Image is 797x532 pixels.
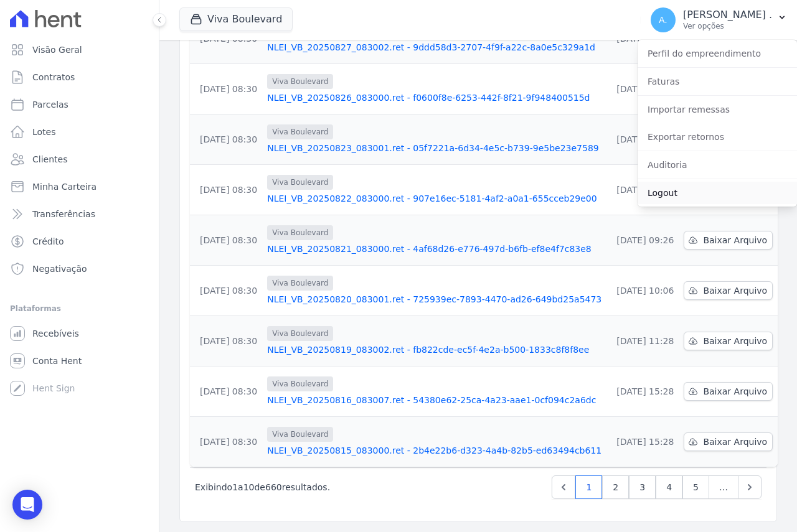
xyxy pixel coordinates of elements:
a: Logout [638,182,797,204]
span: Crédito [32,235,64,248]
span: Parcelas [32,98,68,111]
a: Lotes [5,119,154,144]
button: Viva Boulevard [179,7,293,31]
span: Transferências [32,208,95,220]
span: … [709,475,738,499]
p: Exibindo a de resultados. [195,481,330,493]
a: Importar remessas [638,98,797,121]
td: [DATE] 09:26 [606,215,679,266]
a: Next [738,475,762,499]
a: NLEI_VB_20250827_083002.ret - 9ddd58d3-2707-4f9f-a22c-8a0e5c329a1d [267,41,601,54]
td: [DATE] 08:30 [190,215,262,266]
span: Clientes [32,153,67,166]
td: [DATE] 10:06 [606,266,679,316]
a: Baixar Arquivo [684,382,773,401]
a: NLEI_VB_20250821_083000.ret - 4af68d26-e776-497d-b6fb-ef8e4f7c83e8 [267,243,601,255]
a: Baixar Arquivo [684,432,773,451]
td: [DATE] 08:30 [190,114,262,165]
a: Perfil do empreendimento [638,42,797,65]
span: Viva Boulevard [267,74,333,89]
a: NLEI_VB_20250816_083007.ret - 54380e62-25ca-4a23-aae1-0cf094c2a6dc [267,394,601,406]
a: Auditoria [638,154,797,176]
span: Baixar Arquivo [703,436,767,448]
a: Baixar Arquivo [684,231,773,250]
td: [DATE] 11:28 [606,316,679,366]
a: Transferências [5,202,154,226]
span: Viva Boulevard [267,276,333,291]
span: A. [659,16,667,24]
td: [DATE] 08:30 [190,316,262,366]
span: 10 [243,482,255,492]
button: A. [PERSON_NAME] . Ver opções [641,2,797,37]
td: [DATE] 15:28 [606,417,679,467]
span: Viva Boulevard [267,175,333,190]
a: NLEI_VB_20250822_083000.ret - 907e16ec-5181-4af2-a0a1-655cceb29e00 [267,192,601,205]
span: Visão Geral [32,44,82,56]
a: 1 [575,475,602,499]
span: Baixar Arquivo [703,234,767,246]
a: Minha Carteira [5,174,154,199]
span: Conta Hent [32,355,82,367]
span: Recebíveis [32,327,79,340]
a: Visão Geral [5,37,154,62]
a: NLEI_VB_20250826_083000.ret - f0600f8e-6253-442f-8f21-9f948400515d [267,91,601,104]
a: Conta Hent [5,348,154,373]
a: NLEI_VB_20250823_083001.ret - 05f7221a-6d34-4e5c-b739-9e5be23e7589 [267,142,601,154]
span: Contratos [32,71,75,83]
td: [DATE] 08:30 [190,266,262,316]
a: Exportar retornos [638,126,797,148]
td: [DATE] 08:30 [190,417,262,467]
span: Lotes [32,126,56,138]
div: Open Intercom Messenger [12,490,42,520]
span: Baixar Arquivo [703,335,767,347]
a: 2 [602,475,629,499]
a: NLEI_VB_20250815_083000.ret - 2b4e22b6-d323-4a4b-82b5-ed63494cb611 [267,444,601,457]
span: Baixar Arquivo [703,385,767,398]
a: NLEI_VB_20250819_083002.ret - fb822cde-ec5f-4e2a-b500-1833c8f8f8ee [267,343,601,356]
a: Faturas [638,70,797,93]
span: 1 [232,482,238,492]
a: Previous [552,475,575,499]
a: Crédito [5,229,154,254]
td: [DATE] 15:28 [606,366,679,417]
a: Negativação [5,256,154,281]
a: Baixar Arquivo [684,332,773,350]
span: Viva Boulevard [267,225,333,240]
span: Viva Boulevard [267,427,333,442]
td: [DATE] 08:30 [190,64,262,114]
a: NLEI_VB_20250820_083001.ret - 725939ec-7893-4470-ad26-649bd25a5473 [267,293,601,306]
a: 5 [682,475,709,499]
span: Viva Boulevard [267,124,333,139]
a: 4 [656,475,682,499]
span: Negativação [32,263,87,275]
p: [PERSON_NAME] . [683,9,772,21]
a: Baixar Arquivo [684,281,773,300]
a: 3 [629,475,656,499]
td: [DATE] 09:26 [606,165,679,215]
a: Clientes [5,147,154,172]
a: Parcelas [5,92,154,117]
td: [DATE] 08:30 [190,165,262,215]
td: [DATE] 09:26 [606,64,679,114]
a: Recebíveis [5,321,154,346]
span: Baixar Arquivo [703,284,767,297]
span: 660 [265,482,282,492]
p: Ver opções [683,21,772,31]
a: Contratos [5,65,154,90]
span: Viva Boulevard [267,326,333,341]
td: [DATE] 09:26 [606,114,679,165]
span: Minha Carteira [32,180,97,193]
td: [DATE] 08:30 [190,366,262,417]
div: Plataformas [10,301,149,316]
span: Viva Boulevard [267,376,333,391]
